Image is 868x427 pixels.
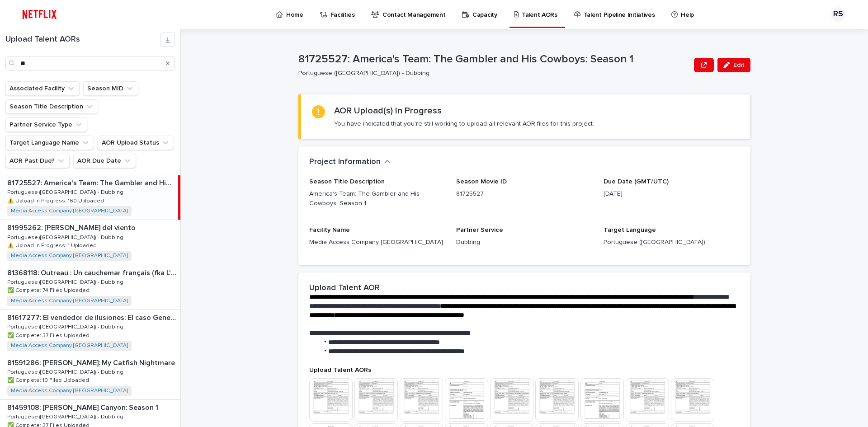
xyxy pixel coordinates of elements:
[5,35,160,45] h1: Upload Talent AORs
[11,298,128,304] a: Media Access Company [GEOGRAPHIC_DATA]
[717,58,750,72] button: Edit
[604,189,740,199] p: [DATE]
[5,81,80,96] button: Associated Facility
[7,233,125,241] p: Portuguese ([GEOGRAPHIC_DATA]) - Dubbing
[7,331,91,339] p: ✅ Complete: 37 Files Uploaded
[604,227,656,233] span: Target Language
[11,343,128,349] a: Media Access Company [GEOGRAPHIC_DATA]
[11,388,128,394] a: Media Access Company [GEOGRAPHIC_DATA]
[7,177,176,188] p: 81725527: America's Team: The Gambler and His Cowboys: Season 1
[309,157,381,167] h2: Project Information
[7,412,125,420] p: Portuguese ([GEOGRAPHIC_DATA]) - Dubbing
[7,322,125,330] p: Portuguese ([GEOGRAPHIC_DATA]) - Dubbing
[831,7,845,22] div: RS
[7,375,91,384] p: ✅ Complete: 10 Files Uploaded
[7,367,125,375] p: Portuguese ([GEOGRAPHIC_DATA]) - Dubbing
[83,81,138,96] button: Season MID
[456,238,592,247] p: Dubbing
[309,157,391,167] button: Project Information
[7,286,91,294] p: ✅ Complete: 74 Files Uploaded
[309,227,350,233] span: Facility Name
[11,253,128,259] a: Media Access Company [GEOGRAPHIC_DATA]
[5,117,87,132] button: Partner Service Type
[309,178,385,185] span: Season Title Description
[98,136,174,150] button: AOR Upload Status
[733,62,745,68] span: Edit
[334,120,594,128] p: You have indicated that you're still working to upload all relevant AOR files for this project.
[5,136,94,150] button: Target Language Name
[7,312,179,322] p: 81617277: El vendedor de ilusiones: El caso Generación Zoe
[7,241,99,249] p: ⚠️ Upload In Progress: 1 Uploaded
[309,189,445,208] p: America's Team: The Gambler and His Cowboys: Season 1
[456,178,507,185] span: Season Movie ID
[309,283,380,293] h2: Upload Talent AOR
[5,154,70,168] button: AOR Past Due?
[11,208,128,214] a: Media Access Company [GEOGRAPHIC_DATA]
[5,56,175,70] input: Search
[7,357,177,367] p: 81591286: [PERSON_NAME]: My Catfish Nightmare
[5,99,98,114] button: Season Title Description
[298,70,687,77] p: Portuguese ([GEOGRAPHIC_DATA]) - Dubbing
[334,105,442,116] h2: AOR Upload(s) In Progress
[7,277,125,286] p: Portuguese ([GEOGRAPHIC_DATA]) - Dubbing
[604,178,669,185] span: Due Date (GMT/UTC)
[73,154,136,168] button: AOR Due Date
[604,238,740,247] p: Portuguese ([GEOGRAPHIC_DATA])
[18,5,61,23] img: ifQbXi3ZQGMSEF7WDB7W
[7,222,137,232] p: 81995262: [PERSON_NAME] del viento
[456,227,503,233] span: Partner Service
[456,189,592,199] p: 81725527
[7,196,106,204] p: ⚠️ Upload In Progress: 160 Uploaded
[309,367,371,373] span: Upload Talent AORs
[7,188,125,196] p: Portuguese ([GEOGRAPHIC_DATA]) - Dubbing
[298,53,690,66] p: 81725527: America's Team: The Gambler and His Cowboys: Season 1
[7,402,160,412] p: 81459108: [PERSON_NAME] Canyon: Season 1
[7,267,179,277] p: 81368118: Outreau : Un cauchemar français (fka L'aveuglement): Limited Series
[309,238,445,247] p: Media Access Company [GEOGRAPHIC_DATA]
